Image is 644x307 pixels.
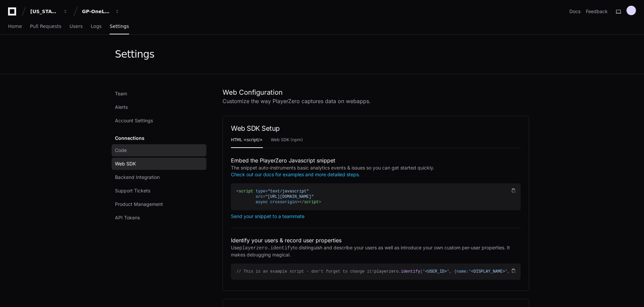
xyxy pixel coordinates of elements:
span: Web SDK (npm) [271,138,303,142]
span: Logs [91,24,102,28]
button: GP-OneLisa [79,5,122,18]
a: Users [70,19,83,34]
div: playerzero. ( , { : , : , : }); [236,269,510,274]
span: Backend Integration [115,174,160,181]
button: Feedback [586,8,608,15]
span: "text/javascript" [268,189,309,194]
button: [US_STATE] Pacific [28,5,71,18]
span: </ > [299,200,321,205]
a: Home [8,19,22,34]
button: Send your snippet to a teammate [231,214,305,219]
span: src [256,194,263,199]
h1: Identify your users & record user properties [231,236,521,244]
a: Account Settings [112,115,206,127]
span: Home [8,24,22,28]
a: Docs [569,8,580,15]
span: Account Settings [115,117,153,124]
h1: Web Configuration [223,88,529,97]
span: crossorigin [270,200,297,205]
span: playerzero.identify [239,245,293,251]
a: Alerts [112,101,206,113]
span: Team [115,90,127,97]
a: Product Management [112,198,206,210]
a: Settings [110,19,129,34]
a: Code [112,144,206,156]
span: Product Management [115,201,163,208]
span: '<USER_ID>' [423,269,449,274]
span: identify [401,269,420,274]
a: Support Tickets [112,185,206,197]
a: Logs [91,19,102,34]
span: type [256,189,266,194]
span: Alerts [115,104,128,111]
a: Web SDK [112,158,206,170]
span: Users [70,24,83,28]
a: API Tokens [112,212,206,224]
span: name [456,269,466,274]
a: Check out our docs for examples and more detailed steps. [231,172,360,177]
span: '<DISPLAY_NAME>' [469,269,507,274]
a: Team [112,88,206,100]
h2: Customize the way PlayerZero captures data on webapps. [223,97,529,105]
div: Settings [115,48,154,60]
span: "[URL][DOMAIN_NAME]" [265,194,314,199]
span: Web SDK [115,160,136,167]
span: Pull Requests [30,24,61,28]
span: // This is an example script - don't forget to change it! [236,269,374,274]
span: Settings [110,24,129,28]
span: < = = > [236,189,314,205]
a: Pull Requests [30,19,61,34]
span: script [304,200,319,205]
span: async [256,200,268,205]
span: script [239,189,253,194]
h2: Web SDK Setup [231,124,521,132]
a: Backend Integration [112,171,206,183]
span: API Tokens [115,214,140,221]
div: [US_STATE] Pacific [30,8,59,15]
span: HTML <script/> [231,138,263,142]
h1: Embed the PlayerZero Javascript snippet [231,156,521,164]
span: Support Tickets [115,187,150,194]
div: GP-OneLisa [82,8,111,15]
span: Use to distinguish and describe your users as well as introduce your own custom per-user properti... [231,245,510,257]
span: Code [115,147,127,154]
h2: The snippet auto-instruments basic analytics events & issues so you can get started quickly. [231,164,521,178]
